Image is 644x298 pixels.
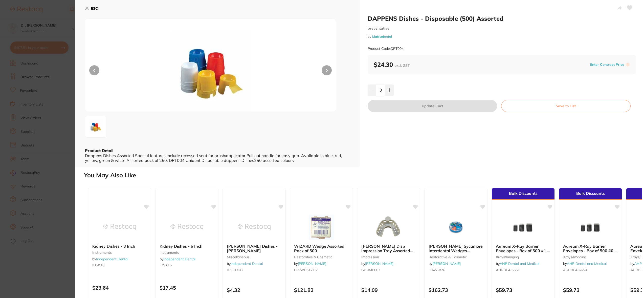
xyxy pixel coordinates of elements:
p: $23.64 [92,285,147,291]
img: MzAweDMwMC5qcGc [135,32,286,112]
small: Product Code: DPT004 [368,47,404,51]
span: excl. GST [395,63,410,68]
img: Dappen Dishes - Glass - Brown [238,215,271,240]
span: by [227,261,263,266]
a: AHP Dental and Medical [567,261,607,266]
small: instruments [92,250,147,254]
button: ESC [85,4,98,13]
span: by [563,261,607,266]
small: miscellaneous [227,255,281,259]
span: by [160,257,195,261]
img: MzAweDMwMC5qcGc [87,118,105,136]
div: Dappens Dishes Assorted Special features include recessed seat for brush/applicator.Pull out hand... [85,153,349,163]
p: $162.73 [429,287,483,293]
p: $121.82 [294,287,349,293]
a: Matrixdental [372,34,392,38]
label: i [626,62,630,67]
small: IDSKT6 [160,263,214,267]
small: IDSGDDB [227,268,281,272]
img: HENRY SCHEIN Disp Impression Tray Assorted Sizes x 12 [372,215,405,240]
a: [PERSON_NAME] [365,261,393,266]
a: Independent Dental [231,261,263,266]
p: $59.73 [563,287,618,293]
img: Aureum X-Ray Barrier Envelopes - Box of 500 #1 - Pack of 500 [507,215,540,240]
b: Aureum X-Ray Barrier Envelopes - Box of 500 #1 - Pack of 500 [496,244,550,253]
small: by [368,35,636,38]
button: Enter Contract Price [589,62,626,67]
small: GB-IMP007 [361,268,416,272]
a: Independent Dental [163,257,195,261]
small: xrays/imaging [496,255,550,259]
b: $24.30 [374,61,410,68]
span: by [361,261,393,266]
div: Bulk Discounts [492,188,554,200]
b: WIZARD Wedge Assorted Pack of 500 [294,244,349,253]
div: Bulk Discounts [559,188,622,200]
small: IDSKT8 [92,263,147,267]
b: Dappen Dishes - Glass - Brown [227,244,281,253]
a: Independent Dental [96,257,128,261]
small: xrays/imaging [563,255,618,259]
small: restorative & cosmetic [294,255,349,259]
h2: DAPPENS Dishes - Disposable (500) Assorted [368,15,636,22]
a: [PERSON_NAME] [432,261,461,266]
b: Aureum X-Ray Barrier Envelopes - Box of 500 #0 - Pack of 500 [563,244,618,253]
span: by [429,261,461,266]
span: by [294,261,326,266]
p: $59.73 [496,287,550,293]
span: by [92,257,128,261]
small: instruments [160,250,214,254]
h2: You May Also Like [84,172,642,179]
img: HAWE Sycamore Interdental Wedges Assorted Pack of 500 [439,215,472,240]
small: AURBE4-6651 [496,268,550,272]
p: $14.09 [361,287,416,293]
img: Kidney Dishes - 6 Inch [170,215,203,240]
b: HENRY SCHEIN Disp Impression Tray Assorted Sizes x 12 [361,244,416,253]
img: Kidney Dishes - 8 Inch [103,215,136,240]
small: HAW-826 [429,268,483,272]
small: AURBE4-6650 [563,268,618,272]
p: $4.32 [227,287,281,293]
b: ESC [91,6,98,11]
b: HAWE Sycamore Interdental Wedges Assorted Pack of 500 [429,244,483,253]
span: by [496,261,539,266]
button: Update Cart [368,100,497,112]
b: Product Detail [85,148,113,153]
b: Kidney Dishes - 8 Inch [92,244,147,248]
button: Save to List [501,100,631,112]
b: Kidney Dishes - 6 Inch [160,244,214,248]
a: AHP Dental and Medical [500,261,539,266]
img: Aureum X-Ray Barrier Envelopes - Box of 500 #0 - Pack of 500 [574,215,607,240]
small: PR-WP61215 [294,268,349,272]
img: WIZARD Wedge Assorted Pack of 500 [305,215,338,240]
a: [PERSON_NAME] [298,261,326,266]
p: $17.45 [160,285,214,291]
small: impression [361,255,416,259]
small: restorative & cosmetic [429,255,483,259]
small: preventative [368,26,636,31]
